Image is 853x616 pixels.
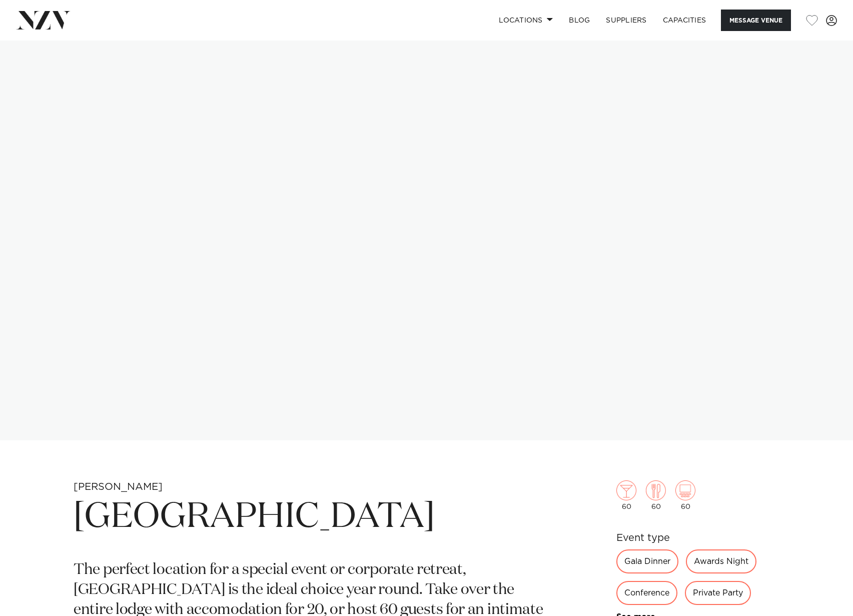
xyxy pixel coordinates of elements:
[646,480,666,500] img: dining.png
[74,494,545,540] h1: [GEOGRAPHIC_DATA]
[685,581,751,605] div: Private Party
[686,549,756,573] div: Awards Night
[646,480,666,510] div: 60
[675,480,695,500] img: theatre.png
[655,10,714,31] a: Capacities
[616,480,636,510] div: 60
[491,10,561,31] a: Locations
[616,581,677,605] div: Conference
[721,10,791,31] button: Message Venue
[616,549,678,573] div: Gala Dinner
[74,482,163,492] small: [PERSON_NAME]
[675,480,695,510] div: 60
[616,480,636,500] img: cocktail.png
[616,530,779,545] h6: Event type
[598,10,654,31] a: SUPPLIERS
[561,10,598,31] a: BLOG
[16,11,71,29] img: nzv-logo.png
